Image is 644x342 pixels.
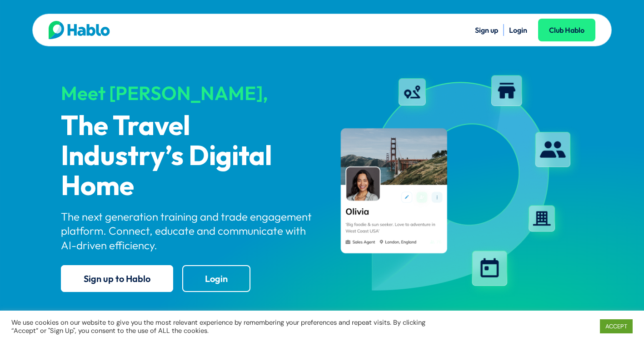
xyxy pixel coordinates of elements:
[61,112,315,202] p: The Travel Industry’s Digital Home
[11,318,446,335] div: We use cookies on our website to give you the most relevant experience by remembering your prefer...
[600,319,633,333] a: ACCEPT
[475,25,498,35] a: Sign up
[182,265,250,292] a: Login
[509,25,527,35] a: Login
[330,68,584,300] img: hablo-profile-image
[61,265,173,292] a: Sign up to Hablo
[61,83,315,104] div: Meet [PERSON_NAME],
[538,19,595,41] a: Club Hablo
[61,210,315,252] p: The next generation training and trade engagement platform. Connect, educate and communicate with...
[49,21,110,39] img: Hablo logo main 2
